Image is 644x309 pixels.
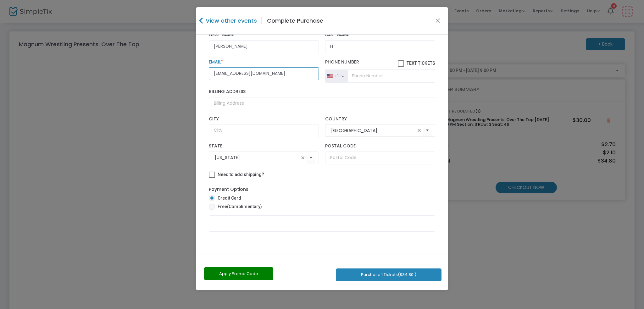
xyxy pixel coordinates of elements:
input: Select State [215,154,299,161]
label: Last Name [325,32,435,38]
label: Billing Address [209,89,435,95]
input: Select Country [331,127,415,134]
input: City [209,124,319,137]
div: +1 [335,74,339,79]
span: Need to add shipping? [218,172,264,177]
iframe: Secure Credit Card Form [209,216,435,246]
button: Close [434,17,442,25]
input: Last Name [325,40,435,53]
span: clear [299,154,307,162]
label: First Name [209,32,319,38]
button: +1 [325,69,347,83]
label: City [209,116,319,122]
label: Email [209,59,319,65]
label: Phone Number [325,59,435,67]
label: Postal Code [325,143,435,149]
span: Free [215,203,262,210]
label: Payment Options [209,186,248,193]
button: Apply Promo Code [204,267,273,280]
input: Email [209,67,319,80]
span: Credit Card [215,195,241,201]
button: Select [307,151,315,164]
span: Text Tickets [407,61,435,66]
button: Purchase 1 Tickets($34.80 ) [336,268,441,281]
input: Postal Code [325,152,435,164]
label: State [209,143,319,149]
button: Select [423,124,432,137]
span: clear [415,127,423,134]
h4: Complete Purchase [267,16,323,25]
span: (Complimentary) [227,204,262,209]
h4: View other events [204,16,257,25]
span: | [257,15,267,26]
input: Phone Number [347,69,435,83]
label: Country [325,116,435,122]
input: First Name [209,40,319,53]
input: Billing Address [209,97,435,110]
